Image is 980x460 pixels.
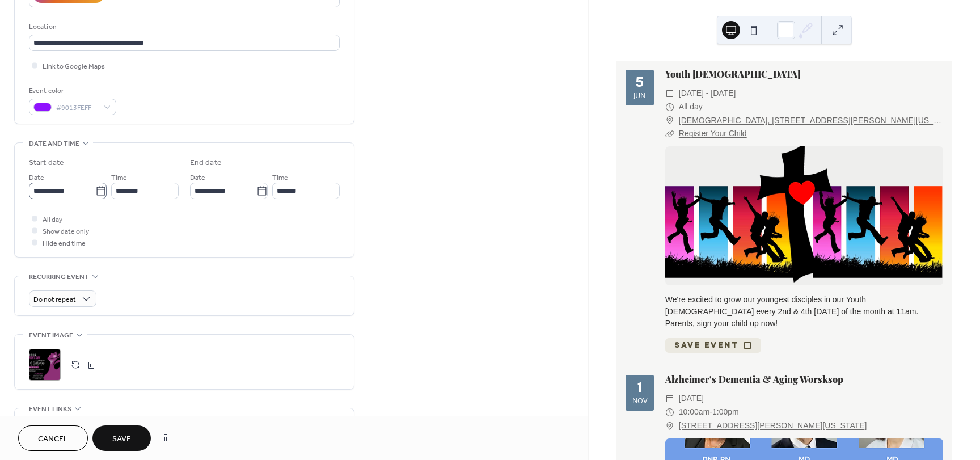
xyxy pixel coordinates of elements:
[56,102,98,114] span: #9013FEFF
[112,433,131,445] span: Save
[29,157,64,169] div: Start date
[679,114,943,128] a: [DEMOGRAPHIC_DATA], [STREET_ADDRESS][PERSON_NAME][US_STATE]
[709,406,712,419] span: -
[29,138,79,150] span: Date and time
[665,100,674,114] div: ​
[633,92,645,100] div: Jun
[665,68,800,80] a: Youth [DEMOGRAPHIC_DATA]
[665,373,943,386] div: Alzheimer's Dementia & Aging Worsksop
[679,392,704,406] span: [DATE]
[665,127,674,141] div: ​
[38,433,68,445] span: Cancel
[637,381,643,395] div: 1
[665,294,943,330] div: We're excited to grow our youngest disciples in our Youth [DEMOGRAPHIC_DATA] every 2nd & 4th [DAT...
[29,21,337,33] div: Location
[190,157,222,169] div: End date
[111,172,127,184] span: Time
[92,425,151,451] button: Save
[679,129,747,138] a: Register Your Child
[679,419,867,433] a: [STREET_ADDRESS][PERSON_NAME][US_STATE]
[43,214,62,226] span: All day
[43,226,89,238] span: Show date only
[29,271,89,283] span: Recurring event
[679,100,703,114] span: All day
[679,406,709,419] span: 10:00am
[712,406,739,419] span: 1:00pm
[43,238,86,250] span: Hide end time
[18,425,88,451] button: Cancel
[33,293,76,306] span: Do not repeat
[665,114,674,128] div: ​
[190,172,205,184] span: Date
[272,172,288,184] span: Time
[29,403,71,415] span: Event links
[665,87,674,100] div: ​
[29,349,61,381] div: ;
[679,87,736,100] span: [DATE] - [DATE]
[29,85,114,97] div: Event color
[665,406,674,419] div: ​
[43,61,105,73] span: Link to Google Maps
[665,392,674,406] div: ​
[632,398,647,405] div: Nov
[665,338,761,353] button: Save event
[635,76,644,90] div: 5
[665,419,674,433] div: ​
[29,330,73,341] span: Event image
[29,172,44,184] span: Date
